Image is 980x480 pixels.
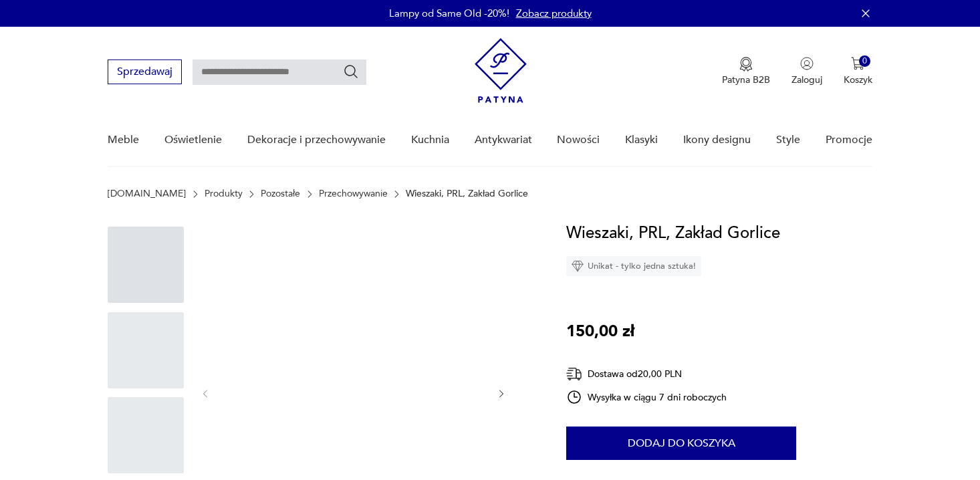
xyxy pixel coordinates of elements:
button: Zaloguj [791,57,822,86]
p: Koszyk [844,74,872,86]
a: Dekoracje i przechowywanie [247,114,386,166]
button: Sprzedawaj [108,59,182,84]
div: 0 [859,55,870,67]
div: Unikat - tylko jedna sztuka! [566,256,701,276]
img: Ikona diamentu [572,260,584,272]
p: Patyna B2B [722,74,770,86]
a: Antykwariat [475,114,532,166]
a: Przechowywanie [319,189,388,199]
p: 150,00 zł [566,319,634,344]
img: Ikona koszyka [851,57,864,70]
a: Sprzedawaj [108,68,182,78]
a: Meble [108,114,139,166]
button: 0Koszyk [844,57,872,86]
p: Wieszaki, PRL, Zakład Gorlice [406,189,528,199]
a: Style [776,114,800,166]
a: Produkty [205,189,243,199]
img: Ikona dostawy [566,366,582,382]
button: Patyna B2B [722,57,770,86]
p: Lampy od Same Old -20%! [389,7,509,20]
p: Zaloguj [791,74,822,86]
a: Oświetlenie [164,114,222,166]
div: Dostawa od 20,00 PLN [566,366,727,382]
img: Ikona medalu [739,57,753,72]
a: Klasyki [625,114,658,166]
a: Kuchnia [411,114,449,166]
button: Dodaj do koszyka [566,427,796,460]
a: Nowości [557,114,600,166]
a: Ikona medaluPatyna B2B [722,57,770,86]
a: [DOMAIN_NAME] [108,189,186,199]
img: Patyna - sklep z meblami i dekoracjami vintage [475,38,527,103]
h1: Wieszaki, PRL, Zakład Gorlice [566,221,780,246]
a: Ikony designu [683,114,751,166]
a: Pozostałe [261,189,300,199]
a: Promocje [826,114,872,166]
a: Zobacz produkty [516,7,592,20]
button: Szukaj [343,64,359,80]
div: Wysyłka w ciągu 7 dni roboczych [566,389,727,405]
img: Ikonka użytkownika [800,57,814,70]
